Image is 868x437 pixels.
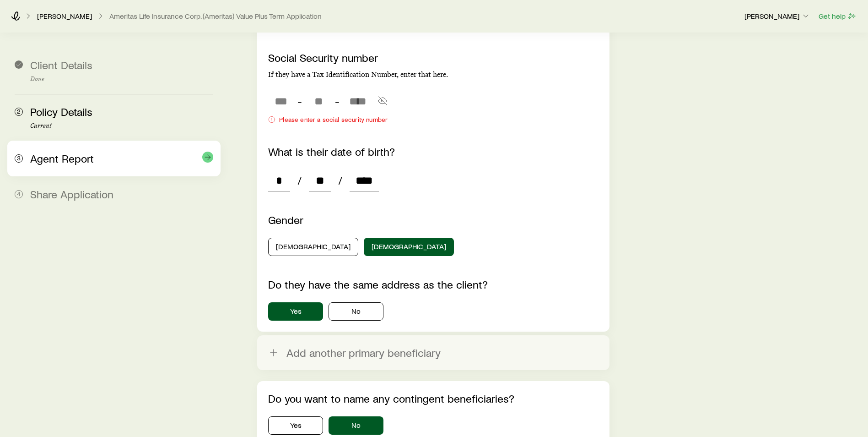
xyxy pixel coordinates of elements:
div: contingentBeneficiaries.hasContingentBeneficiaries [268,416,598,435]
span: Agent Report [30,152,94,165]
button: Ameritas Life Insurance Corp. (Ameritas) Value Plus Term Application [109,12,322,21]
div: Please enter a social security number [268,116,598,123]
span: - [335,95,340,108]
div: primaryBeneficiaries.0.individual.address.isSameAsClient [268,302,598,321]
button: Add another primary beneficiary [257,335,609,370]
p: Current [30,122,213,130]
p: Done [30,76,213,83]
p: If they have a Tax Identification Number, enter that here. [268,70,598,79]
span: Share Application [30,187,113,201]
label: Gender [268,213,303,226]
button: Get help [818,11,857,22]
button: [DEMOGRAPHIC_DATA] [268,238,358,256]
a: [PERSON_NAME] [37,12,92,21]
span: 3 [15,154,23,163]
span: / [334,174,346,187]
label: Do you want to name any contingent beneficiaries? [268,392,514,405]
label: Do they have the same address as the client? [268,278,488,291]
span: / [294,174,305,187]
span: Client Details [30,58,92,71]
span: - [297,95,302,108]
button: [PERSON_NAME] [744,11,811,22]
button: [DEMOGRAPHIC_DATA] [364,238,454,256]
button: No [329,302,383,321]
label: What is their date of birth? [268,145,395,158]
p: [PERSON_NAME] [744,11,810,21]
span: Policy Details [30,105,92,118]
span: 4 [15,190,23,198]
button: Yes [268,416,323,435]
button: Yes [268,302,323,321]
label: Social Security number [268,51,378,64]
span: 2 [15,108,23,116]
button: No [329,416,383,435]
